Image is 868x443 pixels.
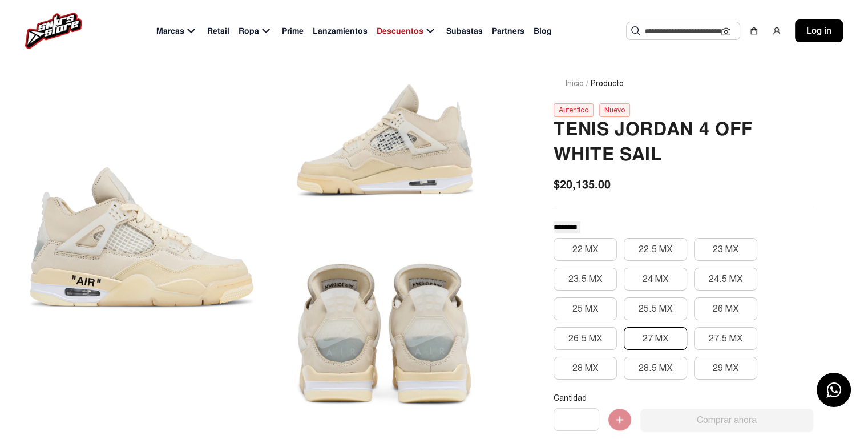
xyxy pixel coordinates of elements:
button: 28 MX [554,357,617,380]
span: Prime [282,25,304,37]
span: Subastas [446,25,483,37]
span: Marcas [156,25,184,37]
span: Lanzamientos [313,25,368,37]
h2: Tenis Jordan 4 Off White Sail [554,117,813,167]
span: $20,135.00 [554,176,611,193]
img: user [772,26,781,35]
img: Agregar al carrito [608,409,631,432]
a: Inicio [565,79,584,88]
button: 25.5 MX [624,297,687,320]
button: 23 MX [694,238,757,261]
span: Descuentos [377,25,423,37]
button: 25 MX [554,297,617,320]
button: 27.5 MX [694,327,757,350]
img: logo [25,13,82,49]
span: Producto [591,78,624,90]
span: Blog [534,25,552,37]
span: Ropa [239,25,259,37]
p: Cantidad [554,393,813,404]
span: Retail [207,25,229,37]
button: 24.5 MX [694,268,757,291]
button: 26 MX [694,297,757,320]
img: shopping [749,26,758,35]
button: Comprar ahora [640,409,813,432]
button: 23.5 MX [554,268,617,291]
button: 22 MX [554,238,617,261]
button: 22.5 MX [624,238,687,261]
img: Cámara [721,27,730,36]
button: 28.5 MX [624,357,687,380]
span: / [586,78,588,90]
div: Autentico [554,103,594,117]
button: 27 MX [624,327,687,350]
button: 24 MX [624,268,687,291]
button: 26.5 MX [554,327,617,350]
button: 29 MX [694,357,757,380]
img: Buscar [631,26,640,35]
span: Log in [806,24,831,38]
span: Partners [492,25,524,37]
div: Nuevo [599,103,630,117]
